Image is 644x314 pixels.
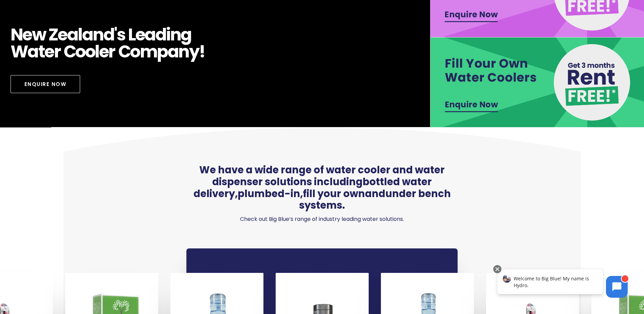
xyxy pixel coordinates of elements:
span: e [99,43,109,60]
span: e [58,26,67,43]
span: W [11,43,28,60]
span: a [27,43,38,60]
span: d [104,26,114,43]
span: l [78,26,82,43]
span: a [82,26,93,43]
a: under bench systems [299,187,451,212]
span: C [63,43,76,60]
span: y [189,43,199,60]
span: a [168,43,179,60]
span: N [11,26,23,43]
span: ! [199,43,205,60]
iframe: Chatbot [490,264,634,304]
span: r [108,43,115,60]
a: fill your own [303,187,365,200]
span: n [170,26,181,43]
span: L [128,26,135,43]
span: w [32,26,46,43]
span: t [38,43,45,60]
span: g [181,26,191,43]
span: ' [114,26,117,43]
span: We have a wide range of water cooler and water dispenser solutions including , , and . [186,164,458,211]
span: o [85,43,95,60]
span: r [54,43,61,60]
span: n [93,26,104,43]
a: plumbed-in [238,187,300,200]
a: Enquire Now [11,75,80,93]
span: l [95,43,99,60]
p: Check out Big Blue’s range of industry leading water solutions. [186,214,458,224]
span: i [166,26,170,43]
span: C [118,43,130,60]
span: n [178,43,189,60]
span: Z [49,26,58,43]
span: e [22,26,32,43]
span: m [140,43,157,60]
span: p [157,43,168,60]
span: e [44,43,54,60]
span: e [135,26,145,43]
span: o [75,43,85,60]
span: a [67,26,78,43]
span: d [155,26,166,43]
a: bottled water delivery [194,175,432,200]
span: a [145,26,155,43]
span: s [117,26,125,43]
span: o [130,43,140,60]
